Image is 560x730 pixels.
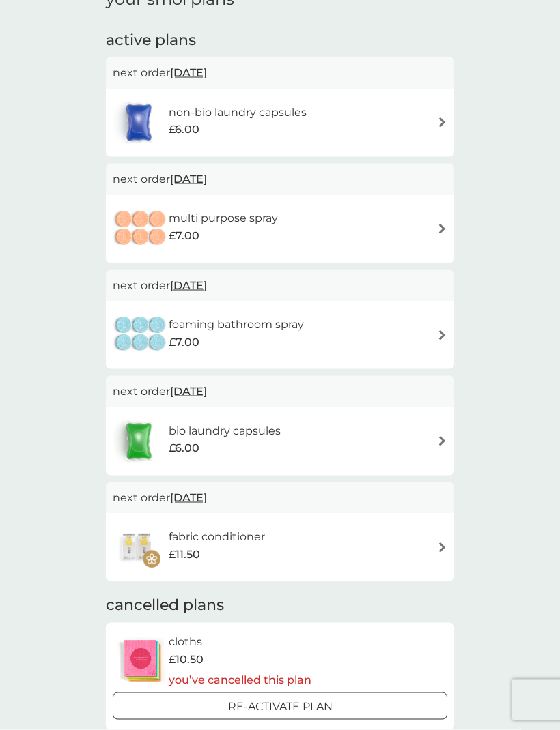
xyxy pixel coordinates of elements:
[113,311,169,359] img: foaming bathroom spray
[437,330,447,340] img: arrow right
[113,171,447,188] p: next order
[106,595,454,616] h2: cancelled plans
[170,166,207,192] span: [DATE]
[169,227,199,245] span: £7.00
[437,542,447,553] img: arrow right
[170,484,207,511] span: [DATE]
[113,489,447,507] p: next order
[169,671,311,689] p: you’ve cancelled this plan
[169,334,199,351] span: £7.00
[169,422,281,440] h6: bio laundry capsules
[437,117,447,128] img: arrow right
[113,523,160,571] img: fabric conditioner
[113,64,447,82] p: next order
[169,104,307,121] h6: non-bio laundry capsules
[113,277,447,295] p: next order
[169,651,204,669] span: £10.50
[169,546,200,564] span: £11.50
[169,633,311,651] h6: cloths
[228,698,333,716] p: Re-activate Plan
[113,99,165,147] img: non-bio laundry capsules
[169,121,199,138] span: £6.00
[169,528,265,546] h6: fabric conditioner
[113,637,169,685] img: cloths
[169,439,199,457] span: £6.00
[113,692,447,720] button: Re-activate Plan
[170,378,207,405] span: [DATE]
[113,418,165,465] img: bio laundry capsules
[113,383,447,400] p: next order
[113,205,169,253] img: multi purpose spray
[170,272,207,299] span: [DATE]
[169,209,278,227] h6: multi purpose spray
[170,59,207,86] span: [DATE]
[437,436,447,446] img: arrow right
[437,224,447,234] img: arrow right
[169,316,304,334] h6: foaming bathroom spray
[106,30,454,51] h2: active plans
